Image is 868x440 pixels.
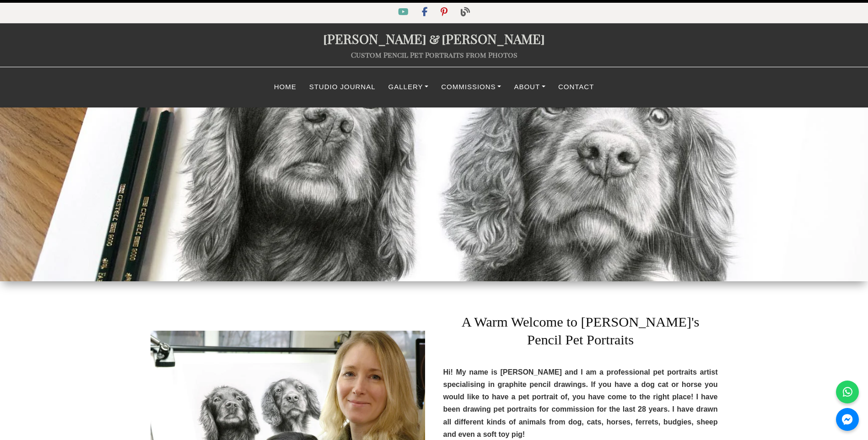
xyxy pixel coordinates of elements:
a: Messenger [836,408,859,431]
a: Facebook [416,9,435,16]
a: Blog [455,9,475,16]
a: Studio Journal [303,78,382,96]
a: Pinterest [435,9,455,16]
a: Commissions [435,78,507,96]
a: Home [268,78,303,96]
h1: A Warm Welcome to [PERSON_NAME]'s Pencil Pet Portraits [443,300,718,354]
a: Custom Pencil Pet Portraits from Photos [351,50,518,59]
a: Contact [552,78,600,96]
a: Gallery [382,78,435,96]
a: About [507,78,552,96]
a: WhatsApp [836,381,859,403]
a: [PERSON_NAME]&[PERSON_NAME] [323,30,545,47]
a: YouTube [393,9,416,16]
span: & [426,30,442,47]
